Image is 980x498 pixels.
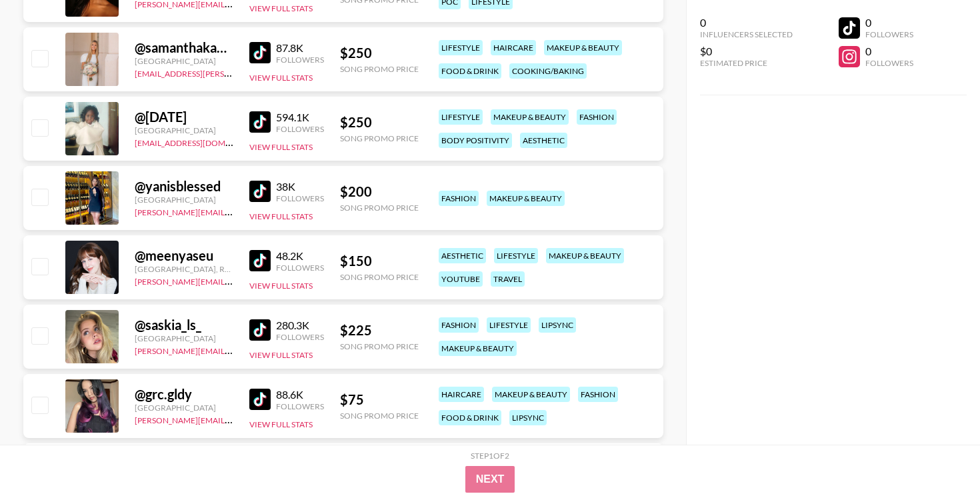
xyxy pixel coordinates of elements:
[249,389,271,410] img: TikTok
[700,29,793,39] div: Influencers Selected
[700,16,793,29] div: 0
[276,401,324,411] div: Followers
[135,109,233,125] div: @ [DATE]
[340,322,419,339] div: $ 225
[340,183,419,200] div: $ 200
[865,58,913,68] div: Followers
[276,263,324,273] div: Followers
[439,109,483,125] div: lifestyle
[340,64,419,74] div: Song Promo Price
[439,63,501,79] div: food & drink
[276,332,324,342] div: Followers
[135,333,233,343] div: [GEOGRAPHIC_DATA]
[439,40,483,55] div: lifestyle
[276,111,324,124] div: 594.1K
[700,45,793,58] div: $0
[865,45,913,58] div: 0
[249,281,313,291] button: View Full Stats
[439,191,479,206] div: fashion
[494,248,538,263] div: lifestyle
[491,40,536,55] div: haircare
[135,247,233,264] div: @ meenyaseu
[276,249,324,263] div: 48.2K
[865,29,913,39] div: Followers
[135,66,332,79] a: [EMAIL_ADDRESS][PERSON_NAME][DOMAIN_NAME]
[491,109,569,125] div: makeup & beauty
[249,319,271,341] img: TikTok
[340,203,419,213] div: Song Promo Price
[520,133,567,148] div: aesthetic
[487,317,531,333] div: lifestyle
[249,3,313,13] button: View Full Stats
[276,41,324,55] div: 87.8K
[487,191,565,206] div: makeup & beauty
[439,387,484,402] div: haircare
[249,42,271,63] img: TikTok
[471,451,509,461] div: Step 1 of 2
[700,58,793,68] div: Estimated Price
[249,142,313,152] button: View Full Stats
[135,56,233,66] div: [GEOGRAPHIC_DATA]
[913,431,964,482] iframe: Drift Widget Chat Controller
[249,211,313,221] button: View Full Stats
[340,341,419,351] div: Song Promo Price
[135,264,233,274] div: [GEOGRAPHIC_DATA], Republic of
[492,387,570,402] div: makeup & beauty
[544,40,622,55] div: makeup & beauty
[340,411,419,421] div: Song Promo Price
[439,133,512,148] div: body positivity
[340,133,419,143] div: Song Promo Price
[135,413,395,425] a: [PERSON_NAME][EMAIL_ADDRESS][PERSON_NAME][DOMAIN_NAME]
[509,410,547,425] div: lipsync
[135,403,233,413] div: [GEOGRAPHIC_DATA]
[465,466,515,493] button: Next
[276,193,324,203] div: Followers
[135,386,233,403] div: @ grc.gldy
[249,73,313,83] button: View Full Stats
[135,205,332,217] a: [PERSON_NAME][EMAIL_ADDRESS][DOMAIN_NAME]
[539,317,576,333] div: lipsync
[340,114,419,131] div: $ 250
[276,180,324,193] div: 38K
[135,317,233,333] div: @ saskia_ls_
[340,391,419,408] div: $ 75
[135,195,233,205] div: [GEOGRAPHIC_DATA]
[491,271,525,287] div: travel
[546,248,624,263] div: makeup & beauty
[276,55,324,65] div: Followers
[340,272,419,282] div: Song Promo Price
[340,253,419,269] div: $ 150
[578,387,618,402] div: fashion
[135,125,233,135] div: [GEOGRAPHIC_DATA]
[135,178,233,195] div: @ yanisblessed
[340,45,419,61] div: $ 250
[439,248,486,263] div: aesthetic
[276,319,324,332] div: 280.3K
[135,343,332,356] a: [PERSON_NAME][EMAIL_ADDRESS][DOMAIN_NAME]
[577,109,617,125] div: fashion
[865,16,913,29] div: 0
[439,410,501,425] div: food & drink
[276,124,324,134] div: Followers
[135,39,233,56] div: @ samanthakayy21
[439,341,517,356] div: makeup & beauty
[249,350,313,360] button: View Full Stats
[439,317,479,333] div: fashion
[276,388,324,401] div: 88.6K
[249,250,271,271] img: TikTok
[249,181,271,202] img: TikTok
[509,63,587,79] div: cooking/baking
[135,274,395,287] a: [PERSON_NAME][EMAIL_ADDRESS][PERSON_NAME][DOMAIN_NAME]
[249,111,271,133] img: TikTok
[135,135,269,148] a: [EMAIL_ADDRESS][DOMAIN_NAME]
[439,271,483,287] div: youtube
[249,419,313,429] button: View Full Stats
